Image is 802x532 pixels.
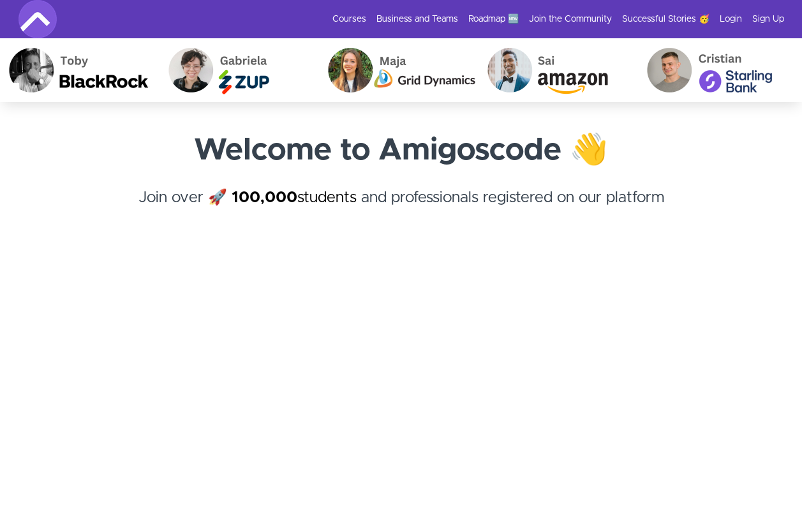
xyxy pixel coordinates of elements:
a: Join the Community [529,13,612,26]
img: Sai [478,38,637,102]
a: Sign Up [752,13,784,26]
a: 100,000students [232,190,357,205]
strong: Welcome to Amigoscode 👋 [194,135,608,166]
a: Courses [332,13,366,26]
a: Login [720,13,742,26]
img: Gabriela [159,38,318,102]
a: Successful Stories 🥳 [622,13,709,26]
a: Roadmap 🆕 [468,13,519,26]
h4: Join over 🚀 and professionals registered on our platform [19,186,784,232]
img: Cristian [637,38,797,102]
img: Maja [318,38,478,102]
a: Business and Teams [376,13,458,26]
strong: 100,000 [232,190,297,205]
